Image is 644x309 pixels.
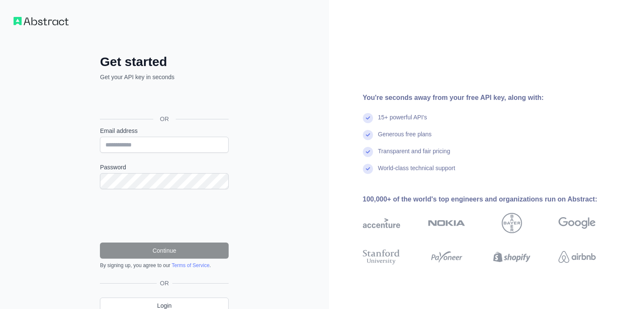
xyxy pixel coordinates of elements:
img: shopify [493,248,531,266]
iframe: reCAPTCHA [100,199,229,232]
img: payoneer [428,248,465,266]
button: Continue [100,243,229,259]
img: airbnb [558,248,596,266]
div: World-class technical support [378,164,456,181]
div: By signing up, you agree to our . [100,262,229,269]
a: Terms of Service [171,262,209,268]
h2: Get started [100,54,229,69]
img: check mark [363,113,373,123]
img: check mark [363,147,373,157]
div: Generous free plans [378,130,432,147]
img: check mark [363,130,373,140]
img: check mark [363,164,373,174]
label: Password [100,163,229,171]
div: Transparent and fair pricing [378,147,451,164]
p: Get your API key in seconds [100,73,229,81]
span: OR [157,279,172,287]
img: stanford university [363,248,400,266]
span: OR [153,115,176,123]
div: 100,000+ of the world's top engineers and organizations run on Abstract: [363,194,623,204]
img: accenture [363,213,400,233]
img: Workflow [14,17,69,25]
label: Email address [100,127,229,135]
img: google [558,213,596,233]
div: 15+ powerful API's [378,113,427,130]
img: bayer [502,213,522,233]
img: nokia [428,213,465,233]
div: You're seconds away from your free API key, along with: [363,93,623,103]
iframe: Sign in with Google Button [96,91,231,109]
